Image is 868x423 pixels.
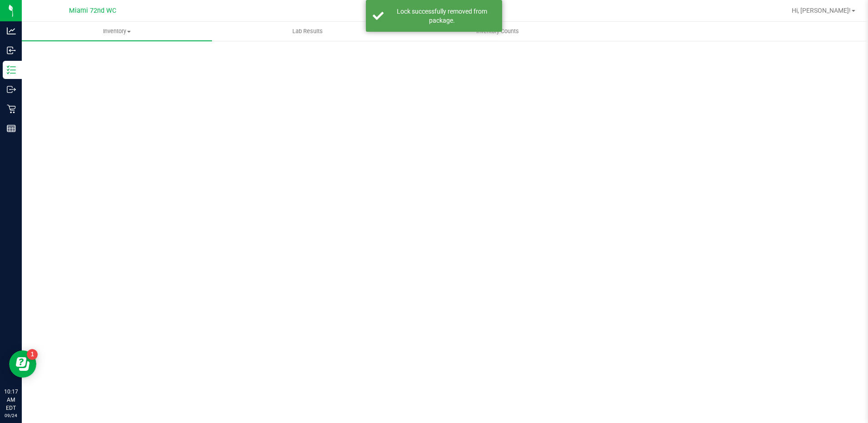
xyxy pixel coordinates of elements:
[280,27,335,35] span: Lab Results
[27,349,38,360] iframe: Resource center unread badge
[22,27,212,35] span: Inventory
[7,85,16,94] inline-svg: Outbound
[9,350,36,378] iframe: Resource center
[792,7,851,14] span: Hi, [PERSON_NAME]!
[389,7,495,25] div: Lock successfully removed from package.
[7,65,16,74] inline-svg: Inventory
[7,46,16,55] inline-svg: Inbound
[22,22,212,41] a: Inventory
[212,22,402,41] a: Lab Results
[7,124,16,133] inline-svg: Reports
[7,26,16,35] inline-svg: Analytics
[4,412,18,419] p: 09/24
[69,7,116,15] span: Miami 72nd WC
[4,388,18,412] p: 10:17 AM EDT
[7,104,16,113] inline-svg: Retail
